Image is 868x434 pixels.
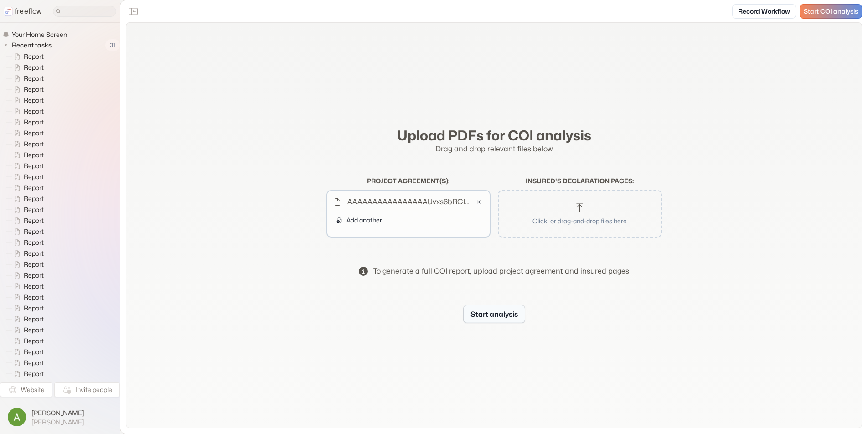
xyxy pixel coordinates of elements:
a: Report [6,84,47,95]
a: Report [6,73,47,84]
span: Report [22,194,46,203]
span: Report [22,358,46,367]
a: Report [6,226,47,237]
h2: Project agreement(s) : [326,177,491,185]
a: Report [6,270,47,281]
span: Report [22,282,46,291]
span: Report [22,139,46,149]
span: 31 [105,39,120,51]
a: Report [6,160,47,171]
a: Report [6,193,47,204]
a: Report [6,62,47,73]
p: freeflow [15,6,42,17]
a: Report [6,346,47,357]
a: Report [6,336,47,346]
a: Report [6,150,47,160]
a: Report [6,314,47,325]
span: Report [22,293,46,302]
span: Report [22,347,46,356]
a: Report [6,292,47,303]
a: Start COI analysis [800,4,862,19]
img: profile [8,408,26,426]
span: Report [22,216,46,225]
a: Record Workflow [732,4,796,19]
a: Report [6,51,47,62]
a: freeflow [4,6,42,17]
button: [PERSON_NAME][PERSON_NAME][EMAIL_ADDRESS] [5,406,114,429]
a: Your Home Screen [3,30,71,39]
a: Report [6,204,47,215]
a: Report [6,106,47,117]
button: Start analysis [463,305,525,323]
a: Report [6,303,47,314]
p: Drag and drop relevant files below [326,144,662,155]
a: Report [6,171,47,182]
span: Recent tasks [10,41,54,50]
span: Report [22,336,46,346]
span: Report [22,52,46,61]
span: Report [22,129,46,138]
a: Report [6,182,47,193]
a: Report [6,215,47,226]
a: Report [6,259,47,270]
span: Your Home Screen [10,30,70,39]
a: Report [6,281,47,292]
span: Start COI analysis [804,8,858,15]
h2: Insured's declaration pages : [498,177,662,185]
span: Report [22,205,46,214]
span: [PERSON_NAME] [31,408,112,418]
span: Report [22,369,46,378]
span: Report [22,150,46,160]
span: Report [22,118,46,127]
span: Report [22,238,46,247]
button: Recent tasks [3,40,55,51]
a: Report [6,368,47,379]
button: Invite people [54,382,120,397]
a: Report [6,128,47,139]
span: Report [22,315,46,324]
div: To generate a full COI report, upload project agreement and insured pages [373,266,629,277]
span: Report [22,260,46,269]
span: Report [22,96,46,105]
a: Report [6,117,47,128]
span: Report [22,172,46,181]
button: Close the sidebar [126,4,140,19]
a: Report [6,139,47,150]
span: Report [22,249,46,258]
span: Report [22,107,46,116]
a: Report [6,95,47,106]
h2: Upload PDFs for COI analysis [326,127,662,144]
span: [PERSON_NAME][EMAIL_ADDRESS] [31,418,112,426]
button: Add another... [331,213,391,227]
span: Report [22,325,46,335]
a: Report [6,237,47,248]
button: Click, or drag-and-drop files here [502,195,657,233]
button: Remove [473,196,484,207]
span: Report [22,227,46,236]
span: Report [22,271,46,280]
a: Report [6,357,47,368]
span: Report [22,304,46,313]
span: Report [22,183,46,192]
a: Report [6,248,47,259]
span: Report [22,161,46,170]
p: AAAAAAAAAAAAAAAAUvxs6bRGIylJpaWcRyNJya5Pb1E0kvOVAiljFNU3Tz0uQpNAinen-ghlVExIB1VdbUUMvNYK9ORINh9yL... [347,196,471,207]
span: Report [22,85,46,94]
span: Report [22,63,46,72]
p: Click, or drag-and-drop files here [510,216,650,226]
a: Report [6,325,47,336]
span: Report [22,74,46,83]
